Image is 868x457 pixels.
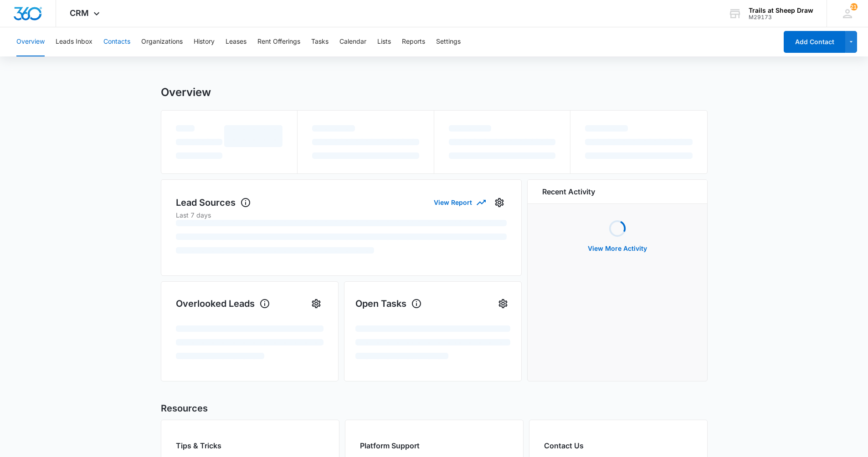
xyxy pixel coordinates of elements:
span: 211 [850,3,858,10]
h6: Recent Activity [542,186,595,197]
button: Lists [377,27,391,56]
div: notifications count [850,3,858,10]
button: Settings [436,27,461,56]
button: Calendar [339,27,366,56]
button: Settings [309,296,324,311]
button: Organizations [141,27,183,56]
button: History [194,27,215,56]
h2: Tips & Tricks [176,440,324,451]
button: Leads Inbox [56,27,92,56]
button: Add Contact [784,31,845,53]
h1: Lead Sources [176,196,251,209]
button: Leases [226,27,247,56]
h2: Resources [161,401,708,415]
span: CRM [70,8,89,18]
h2: Contact Us [544,440,693,451]
div: account id [749,14,813,20]
button: View More Activity [579,238,656,259]
button: Overview [16,27,45,56]
button: Settings [492,195,507,210]
h2: Platform Support [360,440,508,451]
h1: Open Tasks [355,297,422,310]
button: Reports [402,27,425,56]
div: account name [749,7,813,14]
p: Last 7 days [176,210,507,220]
button: Rent Offerings [257,27,300,56]
button: Contacts [103,27,130,56]
h1: Overlooked Leads [176,297,270,310]
button: Settings [496,296,510,311]
button: View Report [434,194,485,210]
h1: Overview [161,86,211,99]
button: Tasks [311,27,329,56]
